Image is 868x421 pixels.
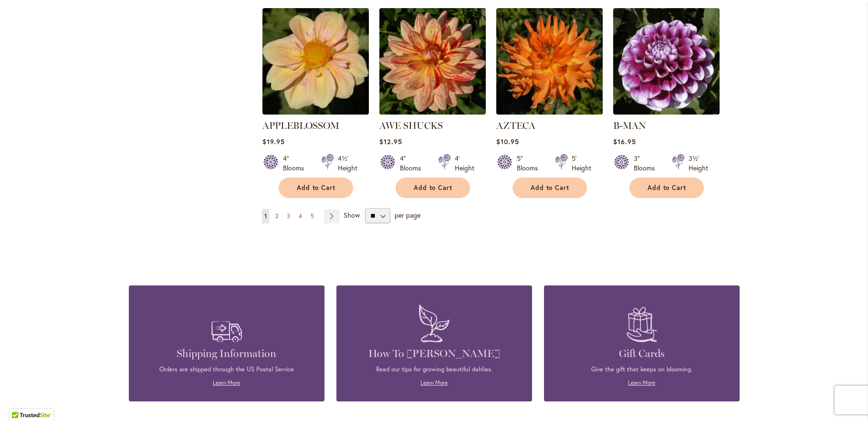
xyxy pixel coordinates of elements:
[275,212,278,220] span: 2
[379,137,402,146] span: $12.95
[628,379,655,386] a: Learn More
[283,154,310,173] div: 4" Blooms
[634,154,660,173] div: 3" Blooms
[279,178,353,198] button: Add to Cart
[613,8,720,115] img: B-MAN
[613,137,636,146] span: $16.95
[308,209,316,223] a: 5
[512,178,587,198] button: Add to Cart
[284,209,293,223] a: 3
[264,212,267,220] span: 1
[648,184,687,192] span: Add to Cart
[400,154,427,173] div: 4" Blooms
[287,212,290,220] span: 3
[262,120,339,131] a: APPLEBLOSSOM
[344,210,360,220] span: Show
[379,107,486,116] a: AWE SHUCKS
[496,107,603,116] a: AZTECA
[262,107,369,116] a: APPLEBLOSSOM
[613,120,646,131] a: B-MAN
[297,184,336,192] span: Add to Cart
[296,209,304,223] a: 4
[629,178,704,198] button: Add to Cart
[262,137,285,146] span: $19.95
[379,120,443,131] a: AWE SHUCKS
[7,387,34,414] iframe: Launch Accessibility Center
[414,184,453,192] span: Add to Cart
[689,154,708,173] div: 3½' Height
[396,178,470,198] button: Add to Cart
[299,212,302,220] span: 4
[496,137,519,146] span: $10.95
[262,8,369,115] img: APPLEBLOSSOM
[338,154,357,173] div: 4½' Height
[143,365,310,374] p: Orders are shipped through the US Postal Service
[273,209,281,223] a: 2
[379,8,486,115] img: AWE SHUCKS
[517,154,544,173] div: 5" Blooms
[351,365,518,374] p: Read our tips for growing beautiful dahlias.
[213,379,240,386] a: Learn More
[395,210,420,220] span: per page
[558,347,725,360] h4: Gift Cards
[143,347,310,360] h4: Shipping Information
[496,120,535,131] a: AZTECA
[420,379,448,386] a: Learn More
[572,154,591,173] div: 5' Height
[496,8,603,115] img: AZTECA
[455,154,474,173] div: 4' Height
[613,107,720,116] a: B-MAN
[531,184,570,192] span: Add to Cart
[351,347,518,360] h4: How To [PERSON_NAME]
[311,212,314,220] span: 5
[558,365,725,374] p: Give the gift that keeps on blooming.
